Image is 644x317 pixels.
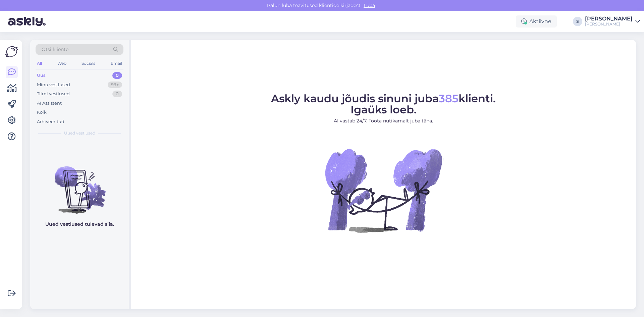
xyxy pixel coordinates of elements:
[112,72,122,79] div: 0
[271,92,496,116] span: Askly kaudu jõudis sinuni juba klienti. Igaüks loeb.
[36,59,43,68] div: All
[37,91,70,97] div: Tiimi vestlused
[37,82,70,88] div: Minu vestlused
[80,59,97,68] div: Socials
[573,17,582,26] div: S
[37,100,62,107] div: AI Assistent
[585,21,633,27] div: [PERSON_NAME]
[37,109,47,116] div: Kõik
[585,16,640,27] a: [PERSON_NAME][PERSON_NAME]
[516,15,557,28] div: Aktiivne
[56,59,68,68] div: Web
[585,16,633,21] div: [PERSON_NAME]
[30,154,129,215] img: No chats
[42,46,68,53] span: Otsi kliente
[37,118,64,125] div: Arhiveeritud
[112,91,122,97] div: 0
[323,130,444,251] img: No Chat active
[37,72,46,79] div: Uus
[108,82,122,88] div: 99+
[362,2,377,8] span: Luba
[439,92,459,105] span: 385
[109,59,123,68] div: Email
[5,45,18,58] img: Askly Logo
[64,130,95,136] span: Uued vestlused
[45,221,114,228] p: Uued vestlused tulevad siia.
[271,117,496,124] p: AI vastab 24/7. Tööta nutikamalt juba täna.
